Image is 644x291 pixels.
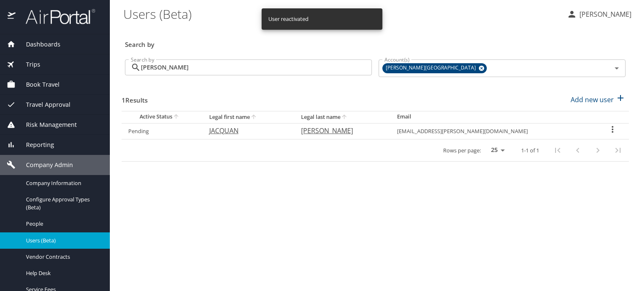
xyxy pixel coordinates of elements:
[16,40,60,49] span: Dashboards
[577,9,631,19] p: [PERSON_NAME]
[26,253,100,261] span: Vendor Contracts
[521,148,539,153] p: 1-1 of 1
[203,111,294,123] th: Legal first name
[122,111,629,162] table: User Search Table
[567,90,629,109] button: Add new user
[16,160,73,170] span: Company Admin
[209,126,284,136] p: JACQUAN
[294,111,390,123] th: Legal last name
[382,63,487,73] div: [PERSON_NAME][GEOGRAPHIC_DATA]
[16,80,60,89] span: Book Travel
[611,62,623,74] button: Open
[16,100,70,109] span: Travel Approval
[16,8,95,25] img: airportal-logo.png
[26,179,100,187] span: Company Information
[16,120,77,129] span: Risk Management
[250,113,258,121] button: sort
[123,1,560,27] h1: Users (Beta)
[16,60,40,69] span: Trips
[172,113,181,121] button: sort
[122,111,203,123] th: Active Status
[340,113,349,121] button: sort
[125,35,626,49] h3: Search by
[8,8,16,25] img: icon-airportal.png
[26,220,100,228] span: People
[484,144,508,157] select: rows per page
[26,196,100,211] span: Configure Approval Types (Beta)
[141,59,372,75] input: Search by name or email
[563,7,635,22] button: [PERSON_NAME]
[128,127,149,135] a: Pending
[301,126,380,136] p: [PERSON_NAME]
[26,237,100,245] span: Users (Beta)
[443,148,481,153] p: Rows per page:
[571,95,614,105] p: Add new user
[390,111,596,123] th: Email
[26,269,100,277] span: Help Desk
[390,123,596,139] td: [EMAIL_ADDRESS][PERSON_NAME][DOMAIN_NAME]
[122,90,148,105] h3: 1 Results
[268,11,309,27] div: User reactivated
[382,64,481,72] span: [PERSON_NAME][GEOGRAPHIC_DATA]
[16,140,54,149] span: Reporting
